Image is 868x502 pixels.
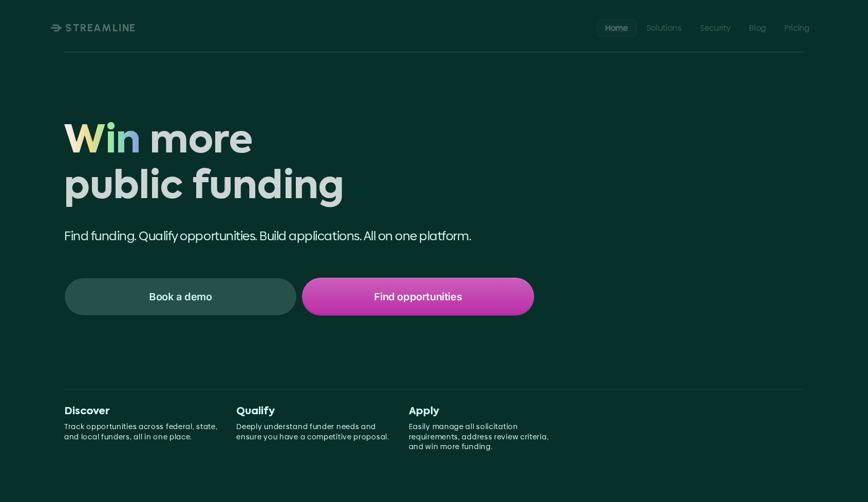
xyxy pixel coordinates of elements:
a: Security [692,18,739,36]
p: Find funding. Qualify opportunities. Build applications. All on one platform. [64,227,534,245]
p: Find opportunities [374,290,462,303]
p: Home [605,23,628,32]
p: Pricing [784,23,809,32]
p: Easily manage all solicitation requirements, address review criteria, and win more funding. [409,422,564,452]
p: Apply [409,406,564,418]
h1: Win more public funding [64,120,534,211]
p: Track opportunities across federal, state, and local funders, all in one place. [64,422,220,442]
a: Book a demo [64,278,297,316]
p: STREAMLINE [65,22,136,34]
a: Pricing [776,18,818,36]
a: Blog [741,18,775,36]
p: Blog [749,23,766,32]
p: Discover [64,406,220,418]
a: Home [597,18,636,36]
a: STREAMLINE [50,22,136,34]
p: Book a demo [149,290,212,303]
p: Deeply understand funder needs and ensure you have a competitive proposal. [236,422,392,442]
a: Find opportunities [302,278,535,316]
p: Security [700,23,730,32]
span: Win [64,120,141,165]
p: Qualify [236,406,392,418]
p: Solutions [647,23,682,32]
